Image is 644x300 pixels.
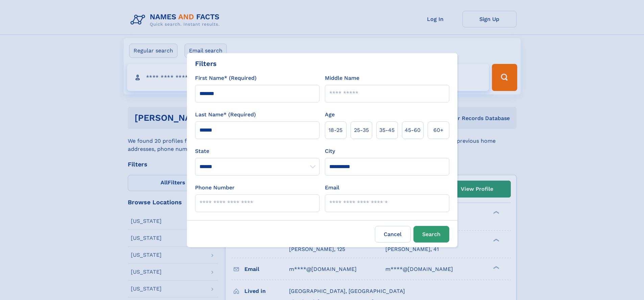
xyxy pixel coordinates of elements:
span: 35‑45 [379,126,395,134]
label: Last Name* (Required) [195,111,256,119]
span: 25‑35 [354,126,369,134]
label: Age [325,111,335,119]
label: Email [325,184,339,192]
span: 45‑60 [405,126,421,134]
span: 60+ [433,126,444,134]
label: First Name* (Required) [195,74,257,82]
div: Filters [195,59,217,69]
label: State [195,147,319,155]
label: Cancel [375,226,411,243]
span: 18‑25 [329,126,342,134]
button: Search [413,226,449,243]
label: Phone Number [195,184,235,192]
label: Middle Name [325,74,359,82]
label: City [325,147,335,155]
